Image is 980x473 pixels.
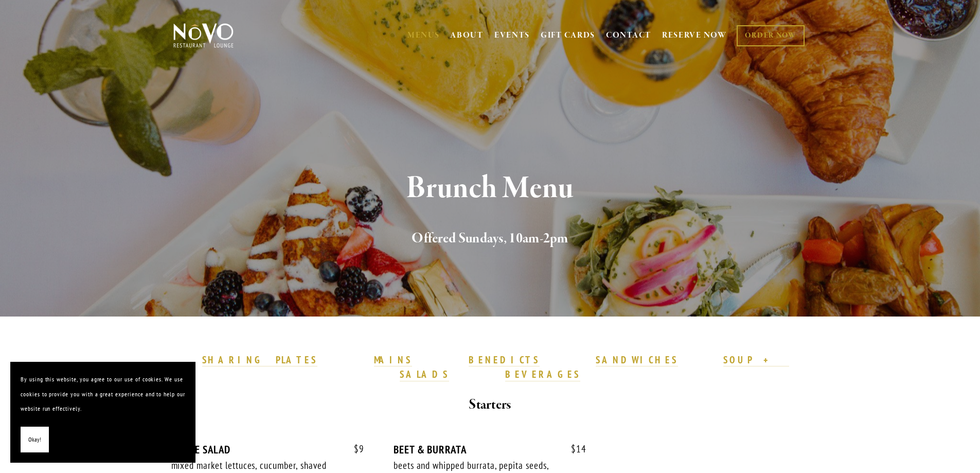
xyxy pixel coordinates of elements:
[494,30,530,41] a: EVENTS
[190,228,790,250] h2: Offered Sundays, 10am-2pm
[10,362,195,463] section: Cookie banner
[606,26,651,45] a: CONTACT
[344,443,364,455] span: 9
[505,368,580,381] a: BEVERAGES
[374,354,413,366] strong: MAINS
[469,396,511,414] strong: Starters
[407,30,440,41] a: MENUS
[662,26,727,45] a: RESERVE NOW
[469,354,540,367] a: BENEDICTS
[469,354,540,366] strong: BENEDICTS
[737,25,804,46] a: ORDER NOW
[541,26,595,45] a: GIFT CARDS
[394,443,586,456] div: BEET & BURRATA
[202,354,317,366] strong: SHARING PLATES
[21,427,49,453] button: Okay!
[400,354,789,381] a: SOUP + SALADS
[571,443,576,455] span: $
[374,354,413,367] a: MAINS
[202,354,317,367] a: SHARING PLATES
[354,443,359,455] span: $
[171,443,364,456] div: HOUSE SALAD
[171,23,236,48] img: Novo Restaurant &amp; Lounge
[21,372,185,416] p: By using this website, you agree to our use of cookies. We use cookies to provide you with a grea...
[561,443,586,455] span: 14
[505,368,580,380] strong: BEVERAGES
[596,354,678,366] strong: SANDWICHES
[450,30,484,41] a: ABOUT
[596,354,678,367] a: SANDWICHES
[190,172,790,205] h1: Brunch Menu
[28,432,41,447] span: Okay!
